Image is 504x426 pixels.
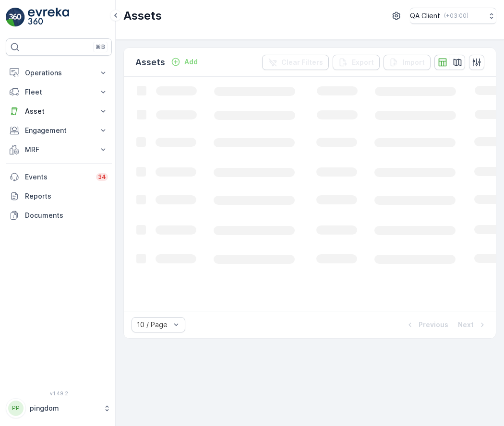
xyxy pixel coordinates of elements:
[6,167,112,187] a: Events34
[25,211,108,220] p: Documents
[410,11,440,21] p: QA Client
[403,58,425,67] p: Import
[444,12,468,20] p: ( +03:00 )
[458,320,474,330] p: Next
[135,56,165,69] p: Assets
[333,55,380,70] button: Export
[6,8,25,27] img: logo
[6,121,112,140] button: Engagement
[6,140,112,159] button: MRF
[281,58,323,67] p: Clear Filters
[262,55,329,70] button: Clear Filters
[25,87,93,97] p: Fleet
[6,398,112,418] button: PPpingdom
[8,401,24,416] div: PP
[96,43,105,51] p: ⌘B
[6,206,112,225] a: Documents
[352,58,374,67] p: Export
[6,102,112,121] button: Asset
[30,403,98,413] p: pingdom
[6,63,112,83] button: Operations
[404,319,449,331] button: Previous
[6,390,112,396] span: v 1.49.2
[25,106,93,116] p: Asset
[98,173,106,181] p: 34
[184,57,198,67] p: Add
[25,191,108,201] p: Reports
[25,126,93,135] p: Engagement
[28,8,69,27] img: logo_light-DOdMpM7g.png
[25,172,90,182] p: Events
[25,145,93,154] p: MRF
[457,319,488,331] button: Next
[6,83,112,102] button: Fleet
[419,320,448,330] p: Previous
[384,55,431,70] button: Import
[167,56,202,68] button: Add
[6,187,112,206] a: Reports
[25,68,93,78] p: Operations
[123,8,162,24] p: Assets
[410,8,496,24] button: QA Client(+03:00)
